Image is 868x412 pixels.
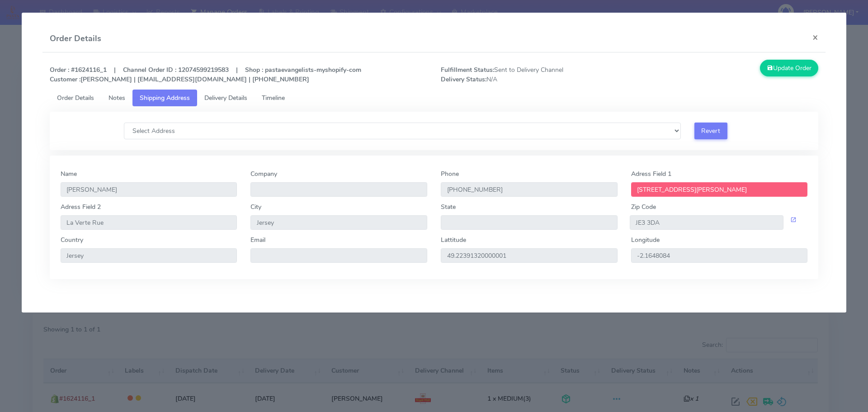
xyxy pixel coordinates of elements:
span: Shipping Address [140,94,190,102]
button: Update Order [760,60,819,76]
label: Zip Code [631,202,656,212]
strong: Delivery Status: [441,75,486,84]
button: Revert [694,123,727,139]
label: Company [250,169,277,179]
span: Notes [108,94,125,102]
label: Name [61,169,77,179]
label: Longitude [631,235,660,245]
strong: Customer : [50,75,80,84]
label: Email [250,235,265,245]
label: Adress Field 1 [631,169,671,179]
ul: Tabs [50,90,819,106]
label: Phone [441,169,459,179]
strong: Order : #1624116_1 | Channel Order ID : 12074599219583 | Shop : pastaevangelists-myshopify-com [P... [50,66,361,84]
strong: Fulfillment Status: [441,66,494,74]
label: State [441,202,456,212]
h4: Order Details [50,33,101,45]
label: Lattitude [441,235,466,245]
span: Order Details [57,94,94,102]
span: Delivery Details [204,94,247,102]
label: Adress Field 2 [61,202,101,212]
button: Close [805,25,826,49]
label: Country [61,235,83,245]
span: Timeline [262,94,285,102]
span: Sent to Delivery Channel N/A [434,65,630,84]
label: City [250,202,261,212]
